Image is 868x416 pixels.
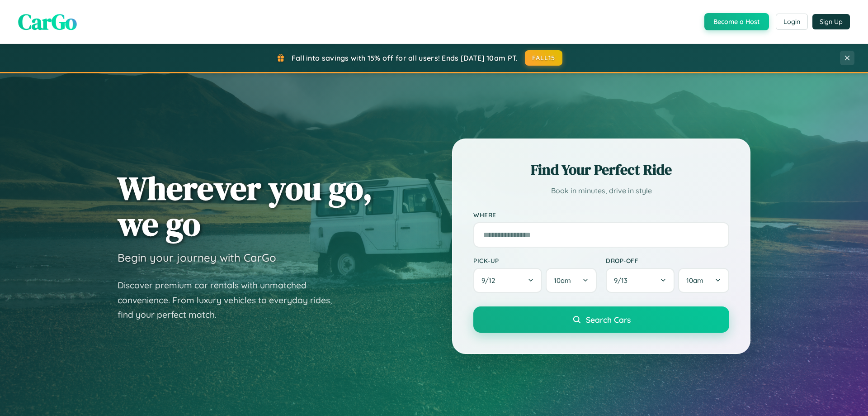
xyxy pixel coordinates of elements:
[554,276,571,285] span: 10am
[473,257,597,264] label: Pick-up
[678,268,729,293] button: 10am
[118,170,373,242] h1: Wherever you go, we go
[686,276,703,285] span: 10am
[614,276,632,285] span: 9 / 13
[546,268,597,293] button: 10am
[473,184,729,197] p: Book in minutes, drive in style
[473,306,729,333] button: Search Cars
[525,50,563,66] button: FALL15
[118,251,276,264] h3: Begin your journey with CarGo
[292,53,518,62] span: Fall into savings with 15% off for all users! Ends [DATE] 10am PT.
[473,211,729,219] label: Where
[473,268,542,293] button: 9/12
[481,276,500,285] span: 9 / 12
[704,13,769,30] button: Become a Host
[18,7,77,37] span: CarGo
[776,14,808,30] button: Login
[586,315,631,325] span: Search Cars
[606,257,729,264] label: Drop-off
[606,268,675,293] button: 9/13
[473,160,729,180] h2: Find Your Perfect Ride
[118,278,344,322] p: Discover premium car rentals with unmatched convenience. From luxury vehicles to everyday rides, ...
[812,14,850,29] button: Sign Up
